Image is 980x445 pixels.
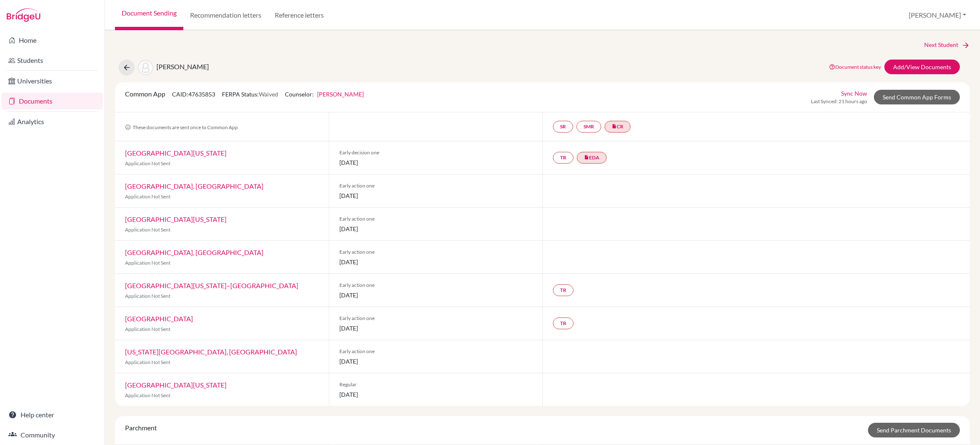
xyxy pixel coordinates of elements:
a: Sync Now [841,89,867,98]
span: Early action one [339,315,533,322]
span: [DATE] [339,324,533,333]
a: Help center [2,406,103,423]
a: [US_STATE][GEOGRAPHIC_DATA], [GEOGRAPHIC_DATA] [125,348,297,356]
a: SR [553,121,573,133]
a: insert_drive_fileEDA [577,152,607,164]
a: Send Parchment Documents [868,423,960,437]
a: TR [553,317,573,329]
a: TR [553,284,573,296]
a: Community [2,427,103,443]
a: Send Common App Forms [874,90,960,104]
a: Universities [2,73,103,89]
span: Application Not Sent [125,392,170,398]
span: [DATE] [339,224,533,233]
span: These documents are sent once to Common App [125,124,238,130]
a: [GEOGRAPHIC_DATA][US_STATE] [125,149,227,157]
span: Application Not Sent [125,193,170,200]
span: [DATE] [339,258,533,266]
a: Analytics [2,113,103,130]
a: SMR [576,121,601,133]
span: Common App [125,90,165,98]
span: FERPA Status: [222,91,278,98]
a: Students [2,52,103,69]
a: Home [2,32,103,49]
span: Waived [259,91,278,98]
a: [GEOGRAPHIC_DATA][US_STATE] [125,381,227,389]
a: [GEOGRAPHIC_DATA] [125,315,193,323]
span: [DATE] [339,357,533,366]
button: [PERSON_NAME] [905,7,970,23]
a: Next Student [924,40,970,49]
span: Early action one [339,215,533,223]
a: Document status key [829,64,881,70]
a: [GEOGRAPHIC_DATA], [GEOGRAPHIC_DATA] [125,182,263,190]
img: Bridge-U [7,8,40,22]
span: Regular [339,381,533,388]
a: [GEOGRAPHIC_DATA][US_STATE] [125,215,227,223]
a: insert_drive_fileCR [605,121,631,133]
span: Early action one [339,248,533,256]
span: Parchment [125,424,157,432]
span: [DATE] [339,158,533,167]
span: Early action one [339,182,533,190]
a: Add/View Documents [884,60,960,74]
span: Application Not Sent [125,260,170,266]
span: CAID: 47635853 [172,91,215,98]
i: insert_drive_file [612,124,617,129]
span: Application Not Sent [125,226,170,233]
a: [PERSON_NAME] [317,91,364,98]
span: Early action one [339,348,533,355]
span: Application Not Sent [125,359,170,365]
a: [GEOGRAPHIC_DATA], [GEOGRAPHIC_DATA] [125,248,263,256]
span: [DATE] [339,191,533,200]
a: TR [553,152,573,164]
span: [PERSON_NAME] [156,62,209,70]
a: [GEOGRAPHIC_DATA][US_STATE]–[GEOGRAPHIC_DATA] [125,281,298,289]
i: insert_drive_file [584,155,589,160]
span: Early action one [339,281,533,289]
span: Application Not Sent [125,293,170,299]
span: Application Not Sent [125,326,170,332]
span: Last Synced: 21 hours ago [811,98,867,105]
span: Application Not Sent [125,160,170,167]
span: Early decision one [339,149,533,156]
a: Documents [2,93,103,109]
span: [DATE] [339,390,533,399]
span: Counselor: [285,91,364,98]
span: [DATE] [339,291,533,299]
